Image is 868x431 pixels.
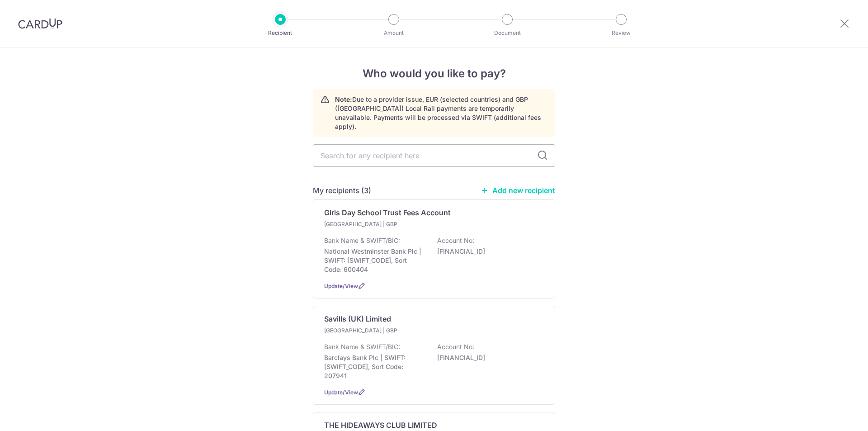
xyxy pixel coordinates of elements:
p: Bank Name & SWIFT/BIC: [324,342,400,351]
p: National Westminster Bank Plc | SWIFT: [SWIFT_CODE], Sort Code: 600404 [324,247,425,274]
h5: My recipients (3) [313,185,371,196]
input: Search for any recipient here [313,144,555,167]
p: Due to a provider issue, EUR (selected countries) and GBP ([GEOGRAPHIC_DATA]) Local Rail payments... [335,95,547,131]
p: Girls Day School Trust Fees Account [324,207,451,218]
img: CardUp [18,18,62,29]
p: THE HIDEAWAYS CLUB LIMITED [324,420,437,431]
p: Amount [360,28,427,38]
strong: Note: [335,95,352,103]
p: Recipient [247,28,314,38]
p: Bank Name & SWIFT/BIC: [324,236,400,245]
a: Add new recipient [481,186,555,195]
p: [GEOGRAPHIC_DATA] | GBP [324,220,431,229]
iframe: Opens a widget where you can find more information [810,404,859,426]
a: Update/View [324,283,358,289]
a: Update/View [324,389,358,396]
p: Barclays Bank Plc | SWIFT: [SWIFT_CODE], Sort Code: 207941 [324,353,425,380]
p: Review [588,28,655,38]
p: Document [474,28,541,38]
p: Savills (UK) Limited [324,313,391,324]
p: Account No: [437,342,474,351]
p: [GEOGRAPHIC_DATA] | GBP [324,326,431,335]
p: Account No: [437,236,474,245]
p: [FINANCIAL_ID] [437,353,538,362]
p: [FINANCIAL_ID] [437,247,538,256]
h4: Who would you like to pay? [313,66,555,82]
